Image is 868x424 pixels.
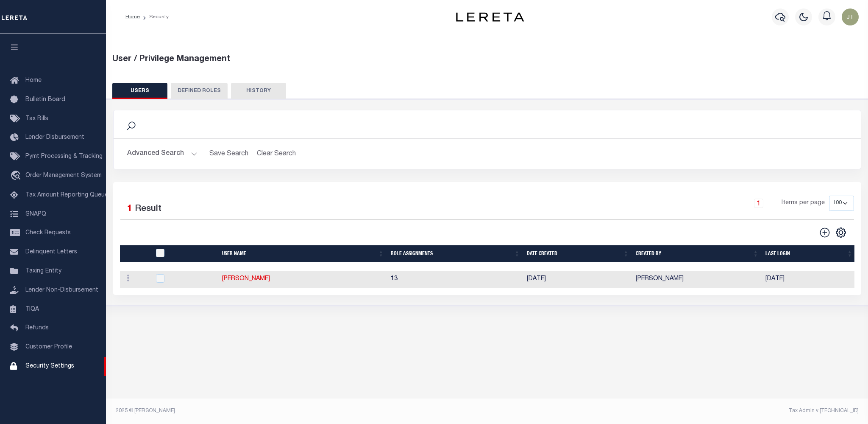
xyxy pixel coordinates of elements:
span: Home [25,78,42,84]
a: [PERSON_NAME] [222,276,270,282]
button: USERS [112,83,167,99]
th: UserID [151,245,219,263]
span: Lender Disbursement [25,135,84,140]
th: Date Created: activate to sort column ascending [523,245,632,263]
div: User / Privilege Management [112,53,862,66]
span: Order Management System [25,173,102,179]
th: User Name: activate to sort column ascending [219,245,387,263]
td: [DATE] [762,271,856,288]
th: Last Login: activate to sort column ascending [762,245,856,263]
span: Customer Profile [25,344,72,350]
button: HISTORY [231,83,286,99]
span: 1 [127,205,132,213]
img: svg+xml;base64,PHN2ZyB4bWxucz0iaHR0cDovL3d3dy53My5vcmcvMjAwMC9zdmciIHBvaW50ZXItZXZlbnRzPSJub25lIi... [842,8,859,25]
span: Lender Non-Disbursement [25,287,98,293]
span: Tax Amount Reporting Queue [25,192,108,198]
span: Delinquent Letters [25,249,77,255]
a: 1 [754,199,763,208]
button: Save Search [204,146,253,162]
img: logo-dark.svg [456,12,524,22]
span: SNAPQ [25,211,46,217]
th: Created By: activate to sort column ascending [632,245,762,263]
button: Clear Search [253,146,300,162]
span: Security Settings [25,363,74,369]
div: Tax Admin v.[TECHNICAL_ID] [493,407,859,415]
button: DEFINED ROLES [171,83,228,99]
span: Pymt Processing & Tracking [25,154,103,160]
a: Home [125,14,140,20]
span: Check Requests [25,230,71,236]
span: TIQA [25,306,39,312]
i: travel_explore [10,171,24,182]
th: Role Assignments: activate to sort column ascending [387,245,523,263]
li: Security [140,13,169,21]
button: Advanced Search [127,146,198,162]
td: [PERSON_NAME] [632,271,762,288]
label: Result [135,202,161,216]
td: [DATE] [523,271,632,288]
span: Bulletin Board [25,97,65,103]
span: Items per page [782,199,825,208]
span: Taxing Entity [25,268,61,274]
span: Tax Bills [25,116,48,122]
td: 13 [387,271,523,288]
span: Refunds [25,325,49,331]
div: 2025 © [PERSON_NAME]. [109,407,487,415]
